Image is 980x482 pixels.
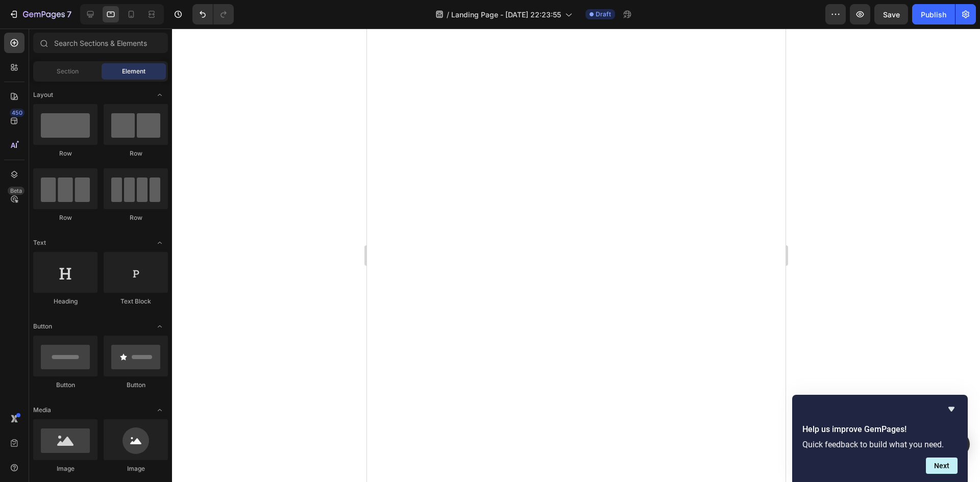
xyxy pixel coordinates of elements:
div: Row [104,213,168,222]
iframe: Design area [367,29,786,482]
button: Save [874,4,908,24]
div: Button [33,380,97,390]
span: Element [122,67,145,76]
div: Row [33,149,97,158]
input: Search Sections & Elements [33,33,168,53]
button: Next question [926,458,958,474]
h2: Help us improve GemPages! [802,423,958,436]
div: Image [33,464,97,473]
div: Help us improve GemPages! [802,403,958,474]
p: 7 [67,8,71,20]
span: Toggle open [152,87,168,103]
div: Heading [33,297,97,306]
button: Hide survey [945,403,958,415]
span: Toggle open [152,318,168,335]
span: Toggle open [152,235,168,251]
span: Toggle open [152,402,168,418]
span: Draft [596,10,611,19]
span: Button [33,322,52,331]
span: Layout [33,90,53,99]
p: Quick feedback to build what you need. [802,440,958,449]
span: / [447,9,449,20]
div: Text Block [104,297,168,306]
button: 7 [4,4,76,24]
div: 450 [10,109,24,117]
div: Image [104,464,168,473]
div: Undo/Redo [192,4,234,24]
div: Beta [8,187,24,195]
div: Row [104,149,168,158]
span: Text [33,238,46,247]
div: Row [33,213,97,222]
span: Section [57,67,79,76]
span: Landing Page - [DATE] 22:23:55 [451,9,561,20]
span: Media [33,405,51,415]
span: Save [883,10,900,19]
div: Publish [921,9,946,20]
button: Publish [912,4,955,24]
div: Button [104,380,168,390]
